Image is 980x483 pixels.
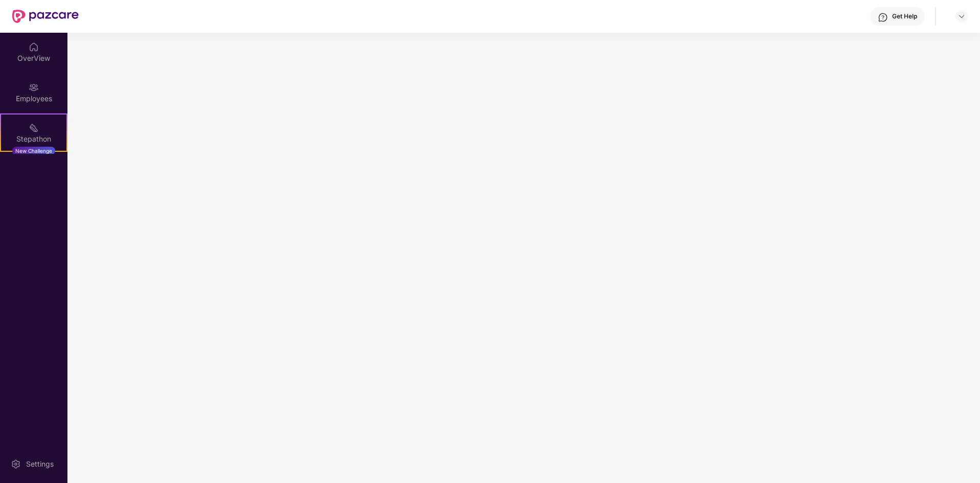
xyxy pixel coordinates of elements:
div: Get Help [892,12,917,20]
img: svg+xml;base64,PHN2ZyBpZD0iU2V0dGluZy0yMHgyMCIgeG1sbnM9Imh0dHA6Ly93d3cudzMub3JnLzIwMDAvc3ZnIiB3aW... [11,459,21,469]
div: New Challenge [12,147,55,155]
img: svg+xml;base64,PHN2ZyBpZD0iSGVscC0zMngzMiIgeG1sbnM9Imh0dHA6Ly93d3cudzMub3JnLzIwMDAvc3ZnIiB3aWR0aD... [878,12,888,22]
img: svg+xml;base64,PHN2ZyBpZD0iSG9tZSIgeG1sbnM9Imh0dHA6Ly93d3cudzMub3JnLzIwMDAvc3ZnIiB3aWR0aD0iMjAiIG... [29,42,39,52]
img: svg+xml;base64,PHN2ZyB4bWxucz0iaHR0cDovL3d3dy53My5vcmcvMjAwMC9zdmciIHdpZHRoPSIyMSIgaGVpZ2h0PSIyMC... [29,123,39,133]
div: Stepathon [1,134,66,144]
img: svg+xml;base64,PHN2ZyBpZD0iRHJvcGRvd24tMzJ4MzIiIHhtbG5zPSJodHRwOi8vd3d3LnczLm9yZy8yMDAwL3N2ZyIgd2... [958,12,966,20]
img: New Pazcare Logo [12,10,79,23]
img: svg+xml;base64,PHN2ZyBpZD0iRW1wbG95ZWVzIiB4bWxucz0iaHR0cDovL3d3dy53My5vcmcvMjAwMC9zdmciIHdpZHRoPS... [29,82,39,93]
div: Settings [23,459,57,469]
